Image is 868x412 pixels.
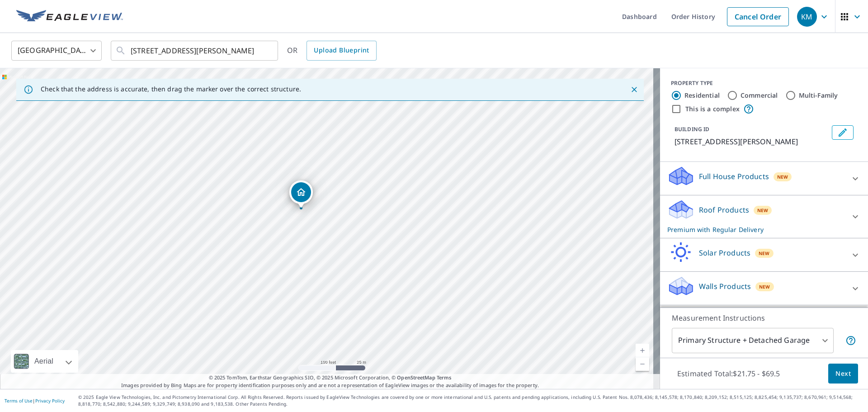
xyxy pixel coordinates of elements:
div: OR [287,41,377,61]
span: New [757,207,769,214]
label: Multi-Family [799,91,838,100]
p: BUILDING ID [675,125,709,133]
p: | [5,398,65,403]
div: Dropped pin, building 1, Residential property, 1240D CASSILS PLACE E BROOKS AB T0J2A0 [289,180,313,208]
div: Aerial [11,350,78,373]
a: Cancel Order [727,7,789,26]
a: Current Level 18, Zoom In [636,344,649,357]
span: New [777,173,788,180]
label: This is a complex [685,104,740,114]
div: KM [797,7,817,27]
div: Primary Structure + Detached Garage [672,328,834,353]
p: Measurement Instructions [672,313,856,323]
button: Close [628,84,640,95]
p: © 2025 Eagle View Technologies, Inc. and Pictometry International Corp. All Rights Reserved. Repo... [78,394,863,407]
div: Full House ProductsNew [667,166,861,191]
img: EV Logo [16,10,123,24]
a: Current Level 18, Zoom Out [636,357,649,371]
div: Solar ProductsNew [667,242,861,268]
p: Walls Products [699,281,751,292]
span: New [759,283,770,290]
a: Privacy Policy [35,398,65,404]
label: Commercial [741,91,778,100]
a: Upload Blueprint [307,41,376,61]
label: Residential [684,91,720,100]
span: Next [835,368,851,379]
div: [GEOGRAPHIC_DATA] [11,38,102,63]
span: Upload Blueprint [314,45,369,56]
div: Walls ProductsNew [667,275,861,301]
a: OpenStreetMap [397,374,435,381]
input: Search by address or latitude-longitude [131,38,259,63]
div: Aerial [32,350,56,373]
p: Solar Products [699,247,750,258]
a: Terms of Use [5,398,33,404]
p: Check that the address is accurate, then drag the marker over the correct structure. [41,85,301,93]
p: Full House Products [699,171,769,182]
p: [STREET_ADDRESS][PERSON_NAME] [675,136,828,147]
span: © 2025 TomTom, Earthstar Geographics SIO, © 2025 Microsoft Corporation, © [209,374,452,382]
div: PROPERTY TYPE [671,79,857,87]
p: Estimated Total: $21.75 - $69.5 [670,364,788,384]
div: Roof ProductsNewPremium with Regular Delivery [667,199,861,234]
span: New [759,250,770,257]
a: Terms [437,374,452,381]
button: Next [828,364,858,384]
p: Premium with Regular Delivery [667,225,844,234]
span: Your report will include the primary structure and a detached garage if one exists. [845,335,856,346]
button: Edit building 1 [832,125,854,140]
p: Roof Products [699,204,749,215]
